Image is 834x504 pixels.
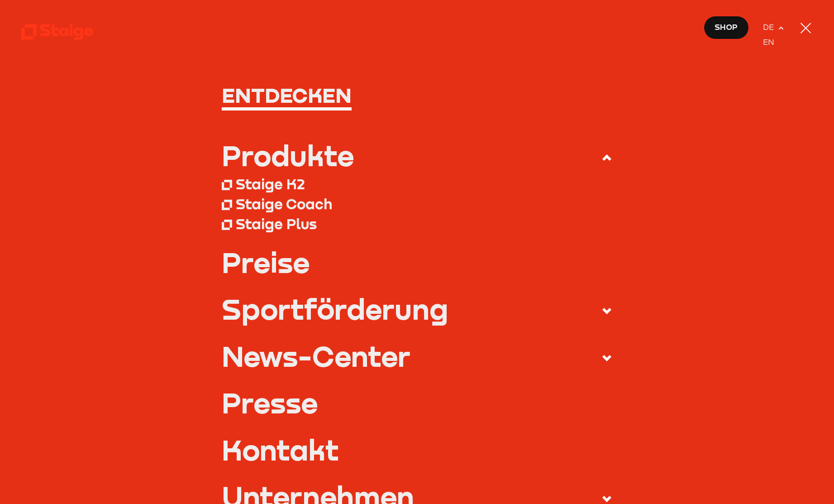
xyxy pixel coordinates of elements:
[222,141,354,169] div: Produkte
[715,21,738,33] span: Shop
[236,215,317,233] div: Staige Plus
[236,195,332,213] div: Staige Coach
[704,16,749,40] a: Shop
[763,21,777,34] span: DE
[222,194,612,214] a: Staige Coach
[222,389,612,417] a: Presse
[222,295,448,323] div: Sportförderung
[222,248,612,276] a: Preise
[222,342,410,370] div: News-Center
[222,214,612,234] a: Staige Plus
[222,436,612,464] a: Kontakt
[236,175,305,193] div: Staige K2
[222,174,612,194] a: Staige K2
[763,36,778,48] a: EN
